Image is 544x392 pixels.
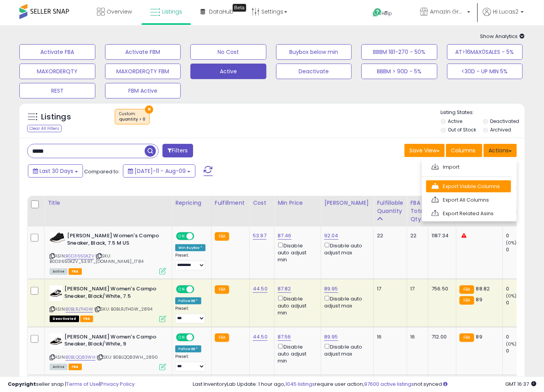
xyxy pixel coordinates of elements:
[361,64,437,79] button: BBBM > 90D - 5%
[67,232,161,249] b: [PERSON_NAME] Women's Campo Sneaker, Black, 7.5 M US
[364,380,414,388] a: 97600 active listings
[324,333,338,341] a: 89.95
[66,306,93,313] a: B0BLRJTHGW
[410,232,422,239] div: 22
[377,333,401,340] div: 16
[459,333,474,342] small: FBA
[276,44,352,60] button: Buybox below min
[253,232,266,240] a: 53.97
[50,285,166,321] div: ASIN:
[276,64,352,79] button: Deactivate
[377,232,401,239] div: 22
[324,241,368,256] div: Disable auto adjust max
[27,125,62,132] div: Clear All Filters
[278,333,291,341] a: 87.56
[506,341,517,347] small: (0%)
[324,232,338,240] a: 92.04
[50,364,67,370] span: All listings currently available for purchase on Amazon
[278,342,315,364] div: Disable auto adjust min
[105,83,181,98] button: FBM Active
[490,118,519,124] label: Deactivated
[377,199,404,215] div: Fulfillable Quantity
[253,333,268,341] a: 44.50
[175,244,206,251] div: Win BuyBox *
[64,333,159,350] b: [PERSON_NAME] Women's Campo Sneaker, Black/White, 9
[50,333,166,370] div: ASIN:
[361,44,437,60] button: BBBM 181-270 - 50%
[193,286,206,293] span: OFF
[66,380,99,388] a: Terms of Use
[19,44,95,60] button: Activate FBA
[193,334,206,340] span: OFF
[100,380,135,388] a: Privacy Policy
[215,232,229,241] small: FBA
[66,253,94,259] a: B0D365GKZV
[50,333,62,349] img: 31ZhckJoVDL._SL40_.jpg
[175,354,206,371] div: Preset:
[175,306,206,323] div: Preset:
[107,8,132,16] span: Overview
[377,285,401,292] div: 17
[50,268,67,275] span: All listings currently available for purchase on Amazon
[278,294,315,316] div: Disable auto adjust min
[506,293,517,299] small: (0%)
[69,364,82,370] span: FBA
[84,168,120,175] span: Compared to:
[490,126,511,133] label: Archived
[28,164,83,178] button: Last 30 Days
[506,246,537,253] div: 0
[253,285,268,293] a: 44.50
[324,199,370,207] div: [PERSON_NAME]
[162,144,193,157] button: Filters
[215,333,229,342] small: FBA
[190,64,266,79] button: Active
[50,232,65,243] img: 31HRG26mtWL._SL40_.jpg
[105,44,181,60] button: Activate FBM
[215,199,246,207] div: Fulfillment
[372,8,382,17] i: Get Help
[135,167,186,175] span: [DATE]-11 - Aug-09
[209,8,233,16] span: DataHub
[476,285,490,292] span: 88.82
[41,112,71,123] h5: Listings
[19,64,95,79] button: MAXORDERQTY
[175,253,206,270] div: Preset:
[476,333,482,340] span: 89
[193,381,536,388] div: Last InventoryLab Update: 1 hour ago, require user action, not synced.
[410,333,422,340] div: 16
[324,294,368,309] div: Disable auto adjust max
[426,180,511,192] a: Export Visible Columns
[285,380,315,388] a: 1045 listings
[278,241,315,263] div: Disable auto adjust min
[50,316,79,322] span: All listings that are unavailable for purchase on Amazon for any reason other than out-of-stock
[278,232,292,240] a: 87.46
[426,194,511,206] a: Export All Columns
[97,354,158,360] span: | SKU: B0BLQQ83WH_2890
[40,167,73,175] span: Last 30 Days
[459,296,474,305] small: FBA
[64,285,159,302] b: [PERSON_NAME] Women's Campo Sneaker, Black/White, 7.5
[50,232,166,274] div: ASIN:
[19,83,95,98] button: REST
[451,147,475,154] span: Columns
[448,126,476,133] label: Out of Stock
[278,199,318,207] div: Min Price
[175,199,208,207] div: Repricing
[80,316,93,322] span: FBA
[66,354,95,361] a: B0BLQQ83WH
[94,306,153,312] span: | SKU: B0BLRJTHGW_2894
[426,207,511,219] a: Export Related Asins
[505,380,536,388] span: 2025-09-9 16:37 GMT
[193,233,206,240] span: OFF
[410,285,422,292] div: 17
[69,268,82,275] span: FBA
[8,380,36,388] strong: Copyright
[506,285,537,292] div: 0
[177,334,187,340] span: ON
[50,253,143,264] span: | SKU: B0D365GKZV_53.97_[DOMAIN_NAME]_1784
[382,10,392,17] span: Help
[506,240,517,246] small: (0%)
[48,199,169,207] div: Title
[177,286,187,293] span: ON
[177,233,187,240] span: ON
